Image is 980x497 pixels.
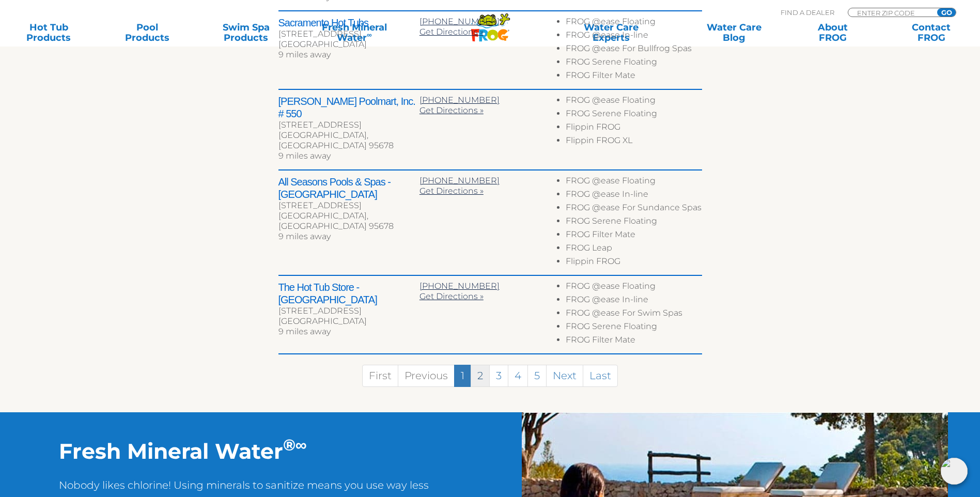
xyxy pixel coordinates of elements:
[856,8,926,17] input: Zip Code Form
[10,22,87,43] a: Hot TubProducts
[566,176,702,189] li: FROG @ease Floating
[398,365,455,387] a: Previous
[278,29,419,39] div: [STREET_ADDRESS]
[278,316,419,327] div: [GEOGRAPHIC_DATA]
[419,105,484,115] a: Get Directions »
[566,294,702,308] li: FROG @ease In-line
[937,8,956,17] input: GO
[278,120,419,130] div: [STREET_ADDRESS]
[794,22,871,43] a: AboutFROG
[527,365,547,387] a: 5
[566,308,702,321] li: FROG @ease For Swim Spas
[419,27,484,37] a: Get Directions »
[278,327,331,336] span: 9 miles away
[419,281,500,291] a: [PHONE_NUMBER]
[278,176,419,200] h2: All Seasons Pools & Spas - [GEOGRAPHIC_DATA]
[295,435,307,455] sup: ∞
[278,281,419,306] h2: The Hot Tub Store - [GEOGRAPHIC_DATA]
[583,365,618,387] a: Last
[566,229,702,243] li: FROG Filter Mate
[566,30,702,43] li: FROG @ease In-line
[278,200,419,211] div: [STREET_ADDRESS]
[278,50,331,59] span: 9 miles away
[566,256,702,270] li: Flippin FROG
[283,435,295,455] sup: ®
[546,365,583,387] a: Next
[278,130,419,151] div: [GEOGRAPHIC_DATA], [GEOGRAPHIC_DATA] 95678
[566,95,702,108] li: FROG @ease Floating
[566,216,702,229] li: FROG Serene Floating
[566,321,702,335] li: FROG Serene Floating
[508,365,528,387] a: 4
[278,17,419,29] h2: Sacramento Hot Tubs
[489,365,508,387] a: 3
[566,203,702,216] li: FROG @ease For Sundance Spas
[566,335,702,348] li: FROG Filter Mate
[419,95,500,105] a: [PHONE_NUMBER]
[781,8,834,17] p: Find A Dealer
[59,438,431,464] h2: Fresh Mineral Water
[566,43,702,57] li: FROG @ease For Bullfrog Spas
[419,17,500,26] a: [PHONE_NUMBER]
[566,189,702,203] li: FROG @ease In-line
[566,122,702,135] li: Flippin FROG
[893,22,970,43] a: ContactFROG
[419,176,500,185] a: [PHONE_NUMBER]
[278,231,331,241] span: 9 miles away
[278,151,331,161] span: 9 miles away
[566,135,702,149] li: Flippin FROG XL
[471,365,490,387] a: 2
[362,365,398,387] a: First
[278,39,419,50] div: [GEOGRAPHIC_DATA]
[278,306,419,316] div: [STREET_ADDRESS]
[566,17,702,30] li: FROG @ease Floating
[208,22,285,43] a: Swim SpaProducts
[941,458,968,485] img: openIcon
[109,22,186,43] a: PoolProducts
[566,243,702,256] li: FROG Leap
[419,291,484,301] a: Get Directions »
[566,281,702,294] li: FROG @ease Floating
[454,365,471,387] a: 1
[695,22,772,43] a: Water CareBlog
[566,108,702,122] li: FROG Serene Floating
[566,70,702,84] li: FROG Filter Mate
[278,211,419,231] div: [GEOGRAPHIC_DATA], [GEOGRAPHIC_DATA] 95678
[419,186,484,196] a: Get Directions »
[278,95,419,120] h2: [PERSON_NAME] Poolmart, Inc. # 550
[566,57,702,70] li: FROG Serene Floating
